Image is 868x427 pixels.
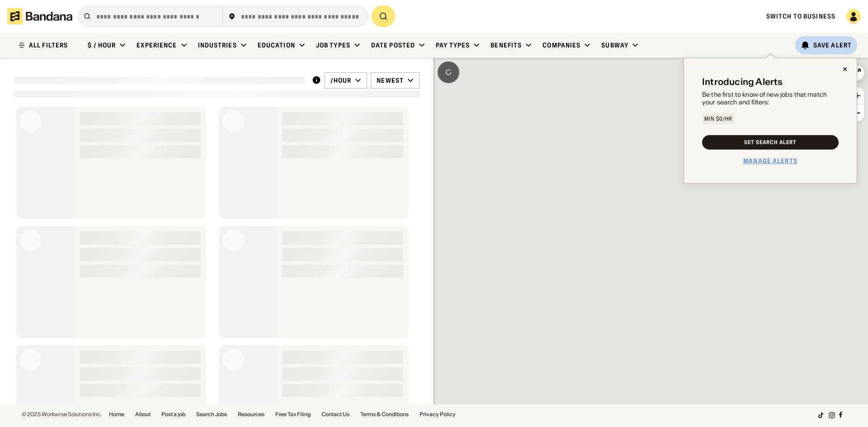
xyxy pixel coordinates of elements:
div: Subway [601,41,628,49]
a: Terms & Conditions [360,412,409,417]
div: Companies [542,41,580,49]
a: Resources [238,412,264,417]
div: grid [14,103,420,404]
a: Privacy Policy [420,412,456,417]
div: Set Search Alert [744,140,796,145]
a: Free Tax Filing [275,412,311,417]
div: Pay Types [436,41,470,49]
div: Education [258,41,295,49]
div: Save Alert [813,41,852,49]
a: Contact Us [321,412,349,417]
a: Manage Alerts [743,157,797,165]
a: Post a job [161,412,185,417]
div: $ / hour [88,41,116,49]
img: Bandana logotype [7,8,72,24]
a: Switch to Business [766,12,835,20]
a: About [135,412,151,417]
div: Newest [377,76,404,84]
div: /hour [330,76,352,84]
a: Search Jobs [196,412,227,417]
div: Experience [137,41,177,49]
div: © 2025 Workwise Solutions Inc. [22,412,102,417]
div: Min $0/hr [704,116,732,122]
div: Be the first to know of new jobs that match your search and filters: [702,91,839,106]
div: Industries [198,41,237,49]
div: ALL FILTERS [29,42,68,48]
a: Home [109,412,124,417]
div: Benefits [491,41,522,49]
div: Introducing Alerts [702,76,783,87]
div: Date Posted [371,41,415,49]
div: Job Types [316,41,350,49]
